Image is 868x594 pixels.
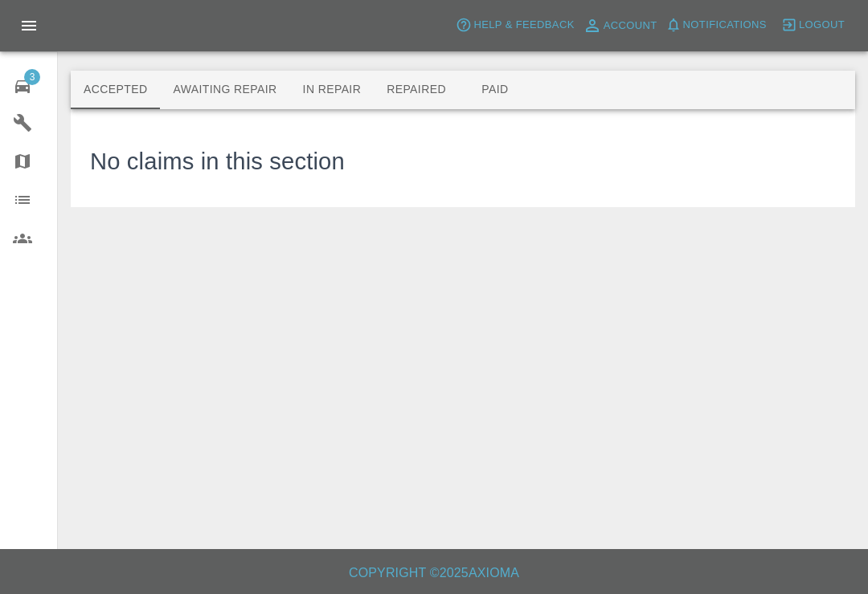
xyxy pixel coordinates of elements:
span: Notifications [683,16,767,35]
button: In Repair [290,71,375,109]
button: Repaired [374,71,459,109]
span: Account [604,17,657,35]
span: 3 [24,69,40,85]
a: Account [579,13,661,39]
h6: Copyright © 2025 Axioma [13,562,855,584]
button: Accepted [71,71,160,109]
button: Logout [777,13,849,38]
button: Open drawer [10,6,48,45]
span: Help & Feedback [473,16,574,35]
button: Awaiting Repair [160,71,289,109]
button: Notifications [661,13,771,38]
button: Paid [459,71,531,109]
span: Logout [799,16,845,35]
button: Help & Feedback [452,13,578,38]
h3: No claims in this section [90,144,345,180]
